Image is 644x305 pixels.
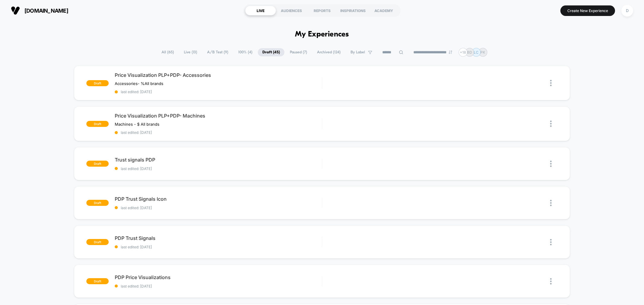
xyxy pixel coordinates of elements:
[550,80,552,86] img: close
[179,48,202,56] span: Live ( 13 )
[234,48,257,56] span: 100% ( 4 )
[115,72,322,78] span: Price Visualization PLP+PDP- Accessories
[86,80,109,86] span: draft
[24,8,68,14] span: [DOMAIN_NAME]
[338,6,368,15] div: INSPIRATIONS
[474,50,479,55] p: LC
[245,6,276,15] div: LIVE
[285,48,312,56] span: Paused ( 7 )
[550,278,552,285] img: close
[9,6,70,15] button: [DOMAIN_NAME]
[115,245,322,249] span: last edited: [DATE]
[86,200,109,206] span: draft
[115,122,159,127] span: Machines - $ All brands
[115,113,322,119] span: Price Visualization PLP+PDP- Machines
[115,81,163,86] span: Accessories- %All brands
[115,90,322,94] span: last edited: [DATE]
[312,48,345,56] span: Archived ( 124 )
[449,50,452,54] img: end
[86,161,109,167] span: draft
[115,157,322,163] span: Trust signals PDP
[115,130,322,135] span: last edited: [DATE]
[351,50,365,55] span: By Label
[307,6,338,15] div: REPORTS
[550,121,552,127] img: close
[459,48,467,57] div: + 18
[115,235,322,241] span: PDP Trust Signals
[115,284,322,288] span: last edited: [DATE]
[550,239,552,245] img: close
[550,200,552,206] img: close
[86,278,109,284] span: draft
[620,5,635,17] button: D
[157,48,178,56] span: All ( 65 )
[560,5,615,16] button: Create New Experience
[276,6,307,15] div: AUDIENCES
[203,48,233,56] span: A/B Test ( 9 )
[115,166,322,171] span: last edited: [DATE]
[86,121,109,127] span: draft
[550,161,552,167] img: close
[115,206,322,210] span: last edited: [DATE]
[11,6,20,15] img: Visually logo
[115,196,322,202] span: PDP Trust Signals Icon
[115,274,322,280] span: PDP Price Visualizations
[258,48,284,56] span: Draft ( 45 )
[86,239,109,245] span: draft
[295,30,349,39] h1: My Experiences
[621,5,633,17] div: D
[480,50,485,55] p: PK
[467,50,472,55] p: BD
[368,6,399,15] div: ACADEMY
